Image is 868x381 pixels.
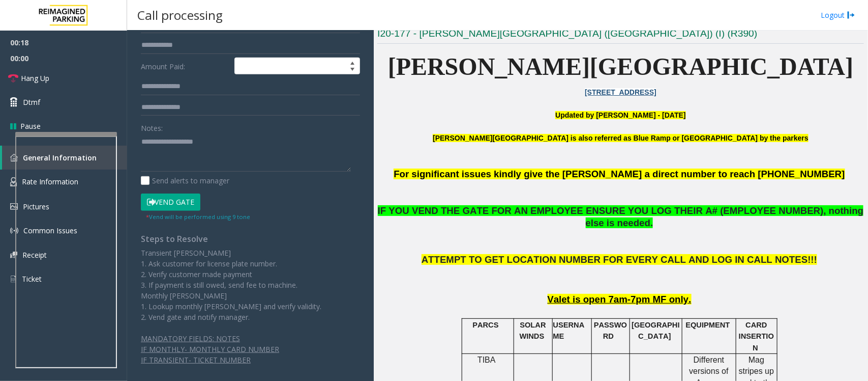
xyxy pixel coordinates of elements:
[10,227,18,235] img: 'icon'
[548,294,692,305] span: Valet is open 7am-7pm MF only.
[632,321,679,340] span: [GEOGRAPHIC_DATA]
[141,344,279,354] span: IF MONTHLY- MONTHLY CARD NUMBER
[847,10,855,20] img: logout
[141,248,360,322] p: Transient [PERSON_NAME] 1. Ask customer for license plate number. 2. Verify customer made payment...
[141,334,240,343] span: MANDATORY FIELDS: NOTES
[739,321,774,352] span: CARD INSERTION
[10,275,17,284] img: 'icon'
[594,321,627,340] span: PASSWORD
[345,66,360,74] span: Decrease value
[2,146,127,170] a: General Information
[10,177,17,186] img: 'icon'
[141,175,229,186] label: Send alerts to manager
[553,321,585,340] span: USERNAME
[21,73,49,84] span: Hang Up
[821,10,855,20] a: Logout
[345,58,360,66] span: Increase value
[141,119,163,133] label: Notes:
[141,194,200,211] button: Vend Gate
[433,134,809,142] b: [PERSON_NAME][GEOGRAPHIC_DATA] is also referred as Blue Ramp or [GEOGRAPHIC_DATA] by the parkers
[555,111,685,119] font: Updated by [PERSON_NAME] - [DATE]
[20,121,41,131] span: Pause
[585,88,656,96] a: [STREET_ADDRESS]
[146,213,250,221] small: Vend will be performed using 9 tone
[10,154,18,161] img: 'icon'
[686,321,730,329] span: EQUIPMENT
[394,169,845,179] span: For significant issues kindly give the [PERSON_NAME] a direct number to reach [PHONE_NUMBER]
[520,321,546,340] span: SOLAR WINDS
[650,217,653,228] span: .
[141,234,360,244] h4: Steps to Resolve
[10,252,17,258] img: 'icon'
[388,53,854,80] span: [PERSON_NAME][GEOGRAPHIC_DATA]
[377,27,864,44] h3: I20-177 - [PERSON_NAME][GEOGRAPHIC_DATA] ([GEOGRAPHIC_DATA]) (I) (R390)
[23,97,40,107] span: Dtmf
[378,205,864,229] span: IF YOU VEND THE GATE FOR AN EMPLOYEE ENSURE YOU LOG THEIR A# (EMPLOYEE NUMBER), nothing else is n...
[141,355,251,365] span: IF TRANSIENT- TICKET NUMBER
[10,203,18,210] img: 'icon'
[132,3,228,28] h3: Call processing
[138,58,232,75] label: Amount Paid:
[472,321,498,329] span: PARCS
[422,254,817,265] span: ATTEMPT TO GET LOCATION NUMBER FOR EVERY CALL AND LOG IN CALL NOTES!!!
[477,356,496,364] span: TIBA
